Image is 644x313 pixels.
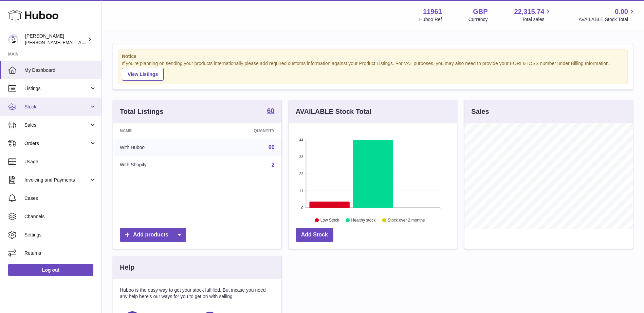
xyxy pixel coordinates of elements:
[24,250,96,256] span: Returns
[113,123,204,139] th: Name
[299,138,303,142] text: 44
[578,16,636,23] span: AVAILABLE Stock Total
[296,228,333,242] a: Add Stock
[24,195,96,202] span: Cases
[120,228,186,242] a: Add products
[423,7,442,16] strong: 11961
[24,67,96,74] span: My Dashboard
[320,218,339,223] text: Low Stock
[299,172,303,176] text: 22
[24,177,89,183] span: Invoicing and Payments
[471,107,489,116] h3: Sales
[267,107,274,114] strong: 60
[24,232,96,238] span: Settings
[351,218,376,223] text: Healthy stock
[122,60,624,81] div: If you're planning on sending your products internationally please add required customs informati...
[24,140,89,147] span: Orders
[8,264,93,276] a: Log out
[301,206,303,210] text: 0
[272,162,275,168] a: 2
[24,122,89,128] span: Sales
[8,34,18,44] img: raghav@transformative.in
[122,53,624,60] strong: Notice
[24,104,89,110] span: Stock
[204,123,281,139] th: Quantity
[24,159,96,165] span: Usage
[120,287,275,300] p: Huboo is the easy way to get your stock fulfilled. But incase you need any help here's our ways f...
[578,7,636,23] a: 0.00 AVAILABLE Stock Total
[113,156,204,174] td: With Shopify
[296,107,371,116] h3: AVAILABLE Stock Total
[25,40,136,45] span: [PERSON_NAME][EMAIL_ADDRESS][DOMAIN_NAME]
[514,7,552,23] a: 22,315.74 Total sales
[299,155,303,159] text: 33
[269,144,275,150] a: 60
[468,16,488,23] div: Currency
[473,7,487,16] strong: GBP
[113,139,204,156] td: With Huboo
[120,263,134,272] h3: Help
[25,33,86,46] div: [PERSON_NAME]
[388,218,425,223] text: Stock over 2 months
[24,85,89,92] span: Listings
[299,189,303,193] text: 11
[419,16,442,23] div: Huboo Ref
[120,107,164,116] h3: Total Listings
[522,16,552,23] span: Total sales
[267,107,274,116] a: 60
[24,213,96,220] span: Channels
[122,68,164,81] a: View Listings
[615,7,628,16] span: 0.00
[514,7,544,16] span: 22,315.74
